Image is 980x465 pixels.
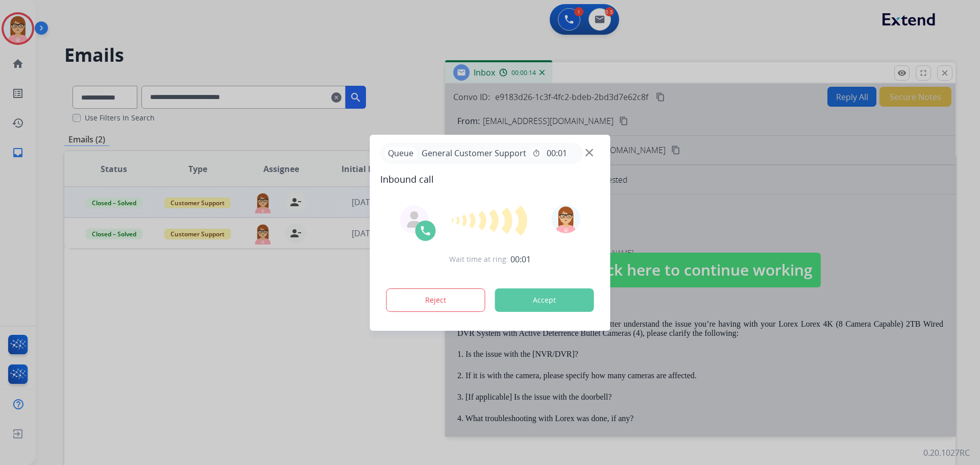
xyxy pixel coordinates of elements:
[420,225,432,237] img: call-icon
[551,205,580,233] img: avatar
[495,288,594,312] button: Accept
[406,211,423,228] img: agent-avatar
[923,447,970,459] p: 0.20.1027RC
[386,288,485,312] button: Reject
[418,147,530,159] span: General Customer Support
[547,147,567,159] span: 00:01
[380,172,600,186] span: Inbound call
[449,254,508,264] span: Wait time at ring:
[384,147,418,160] p: Queue
[510,253,531,265] span: 00:01
[585,149,593,156] img: close-button
[532,149,541,157] mat-icon: timer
